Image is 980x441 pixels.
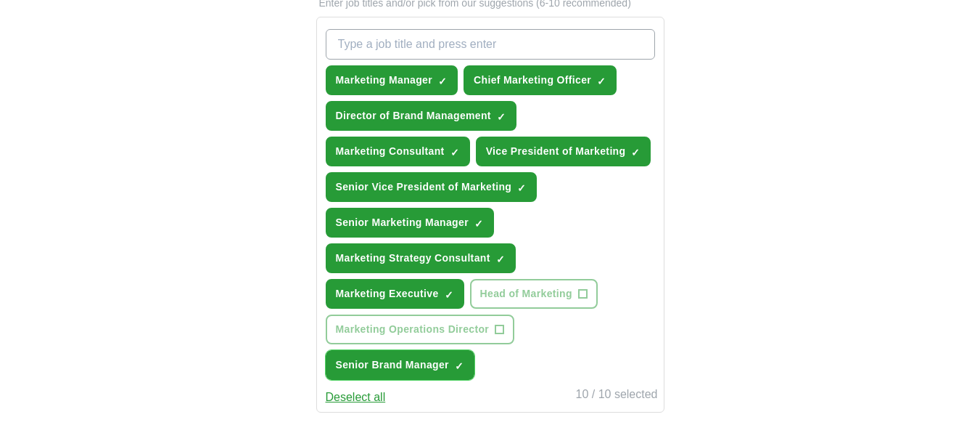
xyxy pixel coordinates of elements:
[336,73,433,88] span: Marketing Manager
[326,65,458,95] button: Marketing Manager✓
[336,357,449,373] span: Senior Brand Manager
[336,251,490,266] span: Marketing Strategy Consultant
[336,286,439,302] span: Marketing Executive
[576,386,658,406] div: 10 / 10 selected
[486,144,626,159] span: Vice President of Marketing
[474,218,483,230] span: ✓
[497,111,506,123] span: ✓
[326,172,538,202] button: Senior Vice President of Marketing✓
[476,137,651,166] button: Vice President of Marketing✓
[464,65,617,95] button: Chief Marketing Officer✓
[438,76,447,87] span: ✓
[631,147,640,158] span: ✓
[336,322,490,337] span: Marketing Operations Director
[326,137,470,166] button: Marketing Consultant✓
[455,360,464,372] span: ✓
[445,289,453,301] span: ✓
[326,315,515,344] button: Marketing Operations Director
[474,73,591,88] span: Chief Marketing Officer
[326,208,494,238] button: Senior Marketing Manager✓
[597,76,606,87] span: ✓
[480,286,572,302] span: Head of Marketing
[470,279,598,309] button: Head of Marketing
[336,179,512,195] span: Senior Vice President of Marketing
[326,350,474,380] button: Senior Brand Manager✓
[326,279,464,309] button: Marketing Executive✓
[496,254,505,265] span: ✓
[450,147,459,158] span: ✓
[326,101,516,131] button: Director of Brand Management✓
[336,144,445,159] span: Marketing Consultant
[517,182,526,194] span: ✓
[336,215,469,230] span: Senior Marketing Manager
[326,29,655,60] input: Type a job title and press enter
[326,389,386,406] button: Deselect all
[326,243,516,273] button: Marketing Strategy Consultant✓
[336,108,491,124] span: Director of Brand Management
